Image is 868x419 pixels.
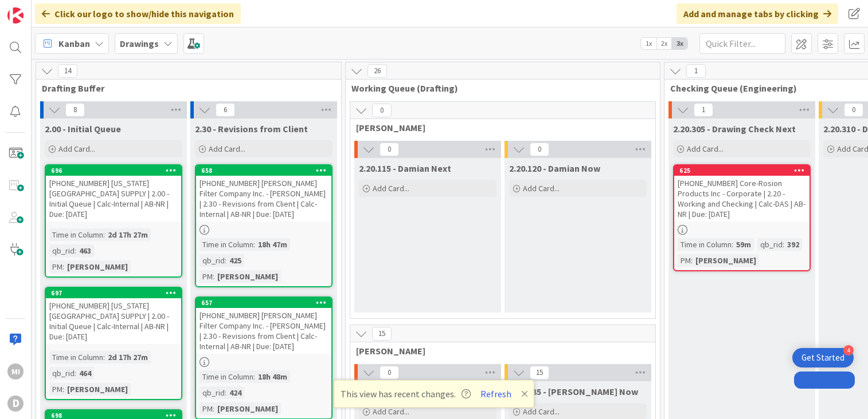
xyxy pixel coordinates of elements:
[672,38,687,49] span: 3x
[694,103,713,117] span: 1
[75,244,76,257] span: :
[225,254,226,267] span: :
[843,345,854,355] div: 4
[58,64,77,78] span: 14
[64,383,131,396] div: [PERSON_NAME]
[216,103,235,117] span: 6
[351,82,646,94] span: Working Queue (Drafting)
[523,406,560,417] span: Add Card...
[76,244,94,257] div: 463
[693,254,759,267] div: [PERSON_NAME]
[691,254,693,267] span: :
[341,387,471,401] span: This view has recent changes.
[673,164,811,271] a: 625[PHONE_NUMBER] Core-Rosion Products Inc - Corporate | 2.20 - Working and Checking | Calc-DAS |...
[200,370,253,383] div: Time in Column
[76,367,94,380] div: 464
[45,287,182,400] a: 697[PHONE_NUMBER] [US_STATE][GEOGRAPHIC_DATA] SUPPLY | 2.00 - Initial Queue | Calc-Internal | AB-...
[255,238,290,251] div: 18h 47m
[359,163,451,174] span: 2.20.115 - Damian Next
[120,38,159,49] b: Drawings
[523,183,560,193] span: Add Card...
[226,386,244,399] div: 424
[733,238,754,251] div: 59m
[7,396,24,412] div: D
[783,238,784,251] span: :
[195,164,333,287] a: 658[PHONE_NUMBER] [PERSON_NAME] Filter Company Inc. - [PERSON_NAME] | 2.30 - Revisions from Clien...
[784,238,802,251] div: 392
[105,228,151,241] div: 2d 17h 27m
[641,38,656,49] span: 1x
[201,299,331,307] div: 657
[200,254,225,267] div: qb_rid
[196,165,331,222] div: 658[PHONE_NUMBER] [PERSON_NAME] Filter Company Inc. - [PERSON_NAME] | 2.30 - Revisions from Clien...
[380,366,399,380] span: 0
[757,238,783,251] div: qb_rid
[367,64,387,78] span: 26
[678,254,691,267] div: PM
[209,144,245,154] span: Add Card...
[678,238,732,251] div: Time in Column
[201,167,331,175] div: 658
[196,298,331,354] div: 657[PHONE_NUMBER] [PERSON_NAME] Filter Company Inc. - [PERSON_NAME] | 2.30 - Revisions from Clien...
[699,33,785,54] input: Quick Filter...
[373,183,409,193] span: Add Card...
[674,176,810,222] div: [PHONE_NUMBER] Core-Rosion Products Inc - Corporate | 2.20 - Working and Checking | Calc-DAS | AB...
[195,123,308,135] span: 2.30 - Revisions from Client
[792,348,854,367] div: Open Get Started checklist, remaining modules: 4
[75,367,76,380] span: :
[686,64,706,78] span: 1
[372,327,392,341] span: 15
[49,351,103,363] div: Time in Column
[64,260,131,273] div: [PERSON_NAME]
[214,402,281,415] div: [PERSON_NAME]
[687,144,724,154] span: Add Card...
[255,370,290,383] div: 18h 48m
[51,289,181,297] div: 697
[509,163,600,174] span: 2.20.120 - Damian Now
[200,386,225,399] div: qb_rid
[200,238,253,251] div: Time in Column
[200,402,213,415] div: PM
[196,298,331,308] div: 657
[196,308,331,354] div: [PHONE_NUMBER] [PERSON_NAME] Filter Company Inc. - [PERSON_NAME] | 2.30 - Revisions from Client |...
[356,345,641,357] span: Ronnie Queue
[509,386,638,397] span: 2.20.135 - Ronnie Now
[253,238,255,251] span: :
[226,254,244,267] div: 425
[530,143,549,156] span: 0
[46,298,181,344] div: [PHONE_NUMBER] [US_STATE][GEOGRAPHIC_DATA] SUPPLY | 2.00 - Initial Queue | Calc-Internal | AB-NR ...
[801,352,844,363] div: Get Started
[7,363,24,380] div: MI
[530,366,549,380] span: 15
[656,38,672,49] span: 2x
[51,167,181,175] div: 696
[49,260,62,273] div: PM
[372,104,392,117] span: 0
[673,123,796,135] span: 2.20.305 - Drawing Check Next
[49,244,75,257] div: qb_rid
[844,103,863,117] span: 0
[380,143,399,156] span: 0
[213,402,214,415] span: :
[35,3,241,24] div: Click our logo to show/hide this navigation
[46,288,181,344] div: 697[PHONE_NUMBER] [US_STATE][GEOGRAPHIC_DATA] SUPPLY | 2.00 - Initial Queue | Calc-Internal | AB-...
[58,37,90,50] span: Kanban
[103,228,105,241] span: :
[225,386,226,399] span: :
[45,164,182,278] a: 696[PHONE_NUMBER] [US_STATE][GEOGRAPHIC_DATA] SUPPLY | 2.00 - Initial Queue | Calc-Internal | AB-...
[679,167,810,175] div: 625
[677,3,838,24] div: Add and manage tabs by clicking
[674,165,810,176] div: 625
[196,176,331,222] div: [PHONE_NUMBER] [PERSON_NAME] Filter Company Inc. - [PERSON_NAME] | 2.30 - Revisions from Client |...
[62,260,64,273] span: :
[732,238,733,251] span: :
[49,383,62,396] div: PM
[7,7,24,23] img: Visit kanbanzone.com
[49,367,75,380] div: qb_rid
[46,176,181,222] div: [PHONE_NUMBER] [US_STATE][GEOGRAPHIC_DATA] SUPPLY | 2.00 - Initial Queue | Calc-Internal | AB-NR ...
[196,165,331,176] div: 658
[214,270,281,283] div: [PERSON_NAME]
[45,123,121,135] span: 2.00 - Initial Queue
[42,82,327,94] span: Drafting Buffer
[373,406,409,417] span: Add Card...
